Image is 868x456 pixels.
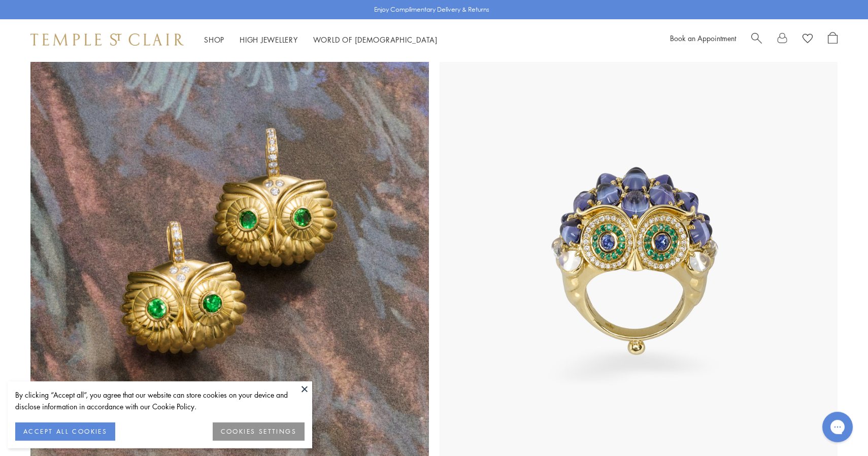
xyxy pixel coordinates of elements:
[817,408,858,446] iframe: Gorgias live chat messenger
[213,423,305,441] button: COOKIES SETTINGS
[803,32,813,47] a: View Wishlist
[204,34,224,45] a: ShopShop
[828,32,838,47] a: Open Shopping Bag
[30,33,184,46] img: Temple St. Clair
[374,5,489,15] p: Enjoy Complimentary Delivery & Returns
[240,34,298,45] a: High JewelleryHigh Jewellery
[204,33,438,46] nav: Main navigation
[670,33,736,43] a: Book an Appointment
[15,423,115,441] button: ACCEPT ALL COOKIES
[313,34,438,45] a: World of [DEMOGRAPHIC_DATA]World of [DEMOGRAPHIC_DATA]
[751,32,762,47] a: Search
[15,389,305,412] div: By clicking “Accept all”, you agree that our website can store cookies on your device and disclos...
